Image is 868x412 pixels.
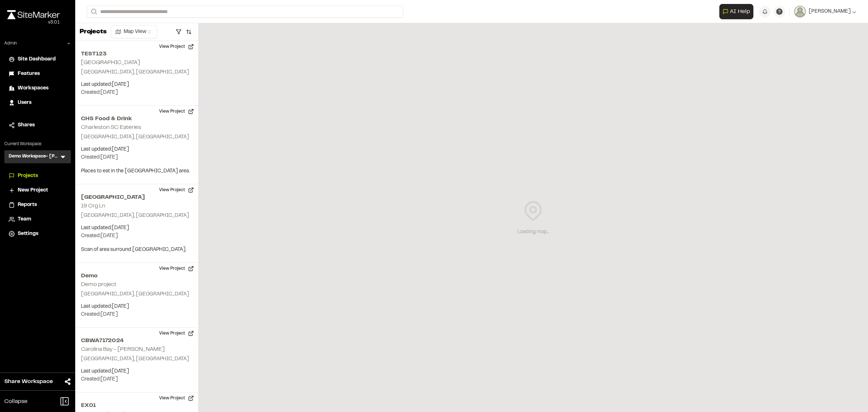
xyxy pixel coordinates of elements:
p: [GEOGRAPHIC_DATA], [GEOGRAPHIC_DATA] [81,290,192,298]
span: Projects [18,172,38,180]
div: Loading map... [518,228,549,236]
a: Settings [9,230,67,238]
img: rebrand.png [7,10,60,19]
h2: TEST123 [81,50,192,58]
p: Last updated: [DATE] [81,303,192,311]
span: Features [18,70,40,78]
button: [PERSON_NAME] [794,6,856,17]
h2: CBWA7172024 [81,336,192,345]
span: AI Help [730,7,750,16]
button: View Project [155,106,198,117]
img: User [794,6,806,17]
a: Workspaces [9,84,67,92]
p: Created: [DATE] [81,89,192,97]
p: Created: [DATE] [81,154,192,161]
button: View Project [155,263,198,274]
h2: Carolina Bay - [PERSON_NAME] [81,347,165,352]
p: Last updated: [DATE] [81,146,192,154]
p: [GEOGRAPHIC_DATA], [GEOGRAPHIC_DATA] [81,133,192,141]
button: View Project [155,184,198,196]
span: Site Dashboard [18,55,56,63]
p: Places to eat in the [GEOGRAPHIC_DATA] area. [81,167,192,175]
h3: Demo Workspace- [PERSON_NAME] [9,153,59,160]
p: Last updated: [DATE] [81,81,192,89]
p: Projects [80,27,107,37]
h2: Demo project [81,282,116,287]
button: View Project [155,41,198,52]
span: Share Workspace [4,377,53,386]
h2: EX01 [81,401,192,410]
h2: CHS Food & Drink [81,114,192,123]
a: New Project [9,186,67,194]
button: Search [87,6,100,18]
p: [GEOGRAPHIC_DATA], [GEOGRAPHIC_DATA] [81,212,192,220]
p: Admin [4,40,17,47]
a: Features [9,70,67,78]
button: View Project [155,392,198,404]
p: Current Workspace [4,141,71,147]
h2: [GEOGRAPHIC_DATA] [81,193,192,202]
span: [PERSON_NAME] [809,8,851,16]
span: New Project [18,186,48,194]
p: Created: [DATE] [81,232,192,240]
h2: 19 Crg Ln [81,203,105,209]
p: Last updated: [DATE] [81,367,192,375]
a: Users [9,99,67,107]
h2: Charleston SC Eateries [81,125,141,130]
p: [GEOGRAPHIC_DATA], [GEOGRAPHIC_DATA] [81,68,192,76]
a: Reports [9,201,67,209]
button: Open AI Assistant [719,4,753,19]
a: Projects [9,172,67,180]
span: Reports [18,201,37,209]
span: Workspaces [18,84,48,92]
a: Site Dashboard [9,55,67,63]
span: Team [18,215,31,223]
span: Users [18,99,31,107]
button: View Project [155,328,198,339]
p: Scan of area surround [GEOGRAPHIC_DATA]. [81,246,192,254]
p: Created: [DATE] [81,311,192,319]
p: Created: [DATE] [81,375,192,383]
a: Team [9,215,67,223]
p: [GEOGRAPHIC_DATA], [GEOGRAPHIC_DATA] [81,355,192,363]
span: Shares [18,121,35,129]
p: Last updated: [DATE] [81,224,192,232]
span: Settings [18,230,38,238]
span: Collapse [4,397,27,406]
h2: [GEOGRAPHIC_DATA] [81,60,140,65]
a: Shares [9,121,67,129]
div: Open AI Assistant [719,4,756,19]
h2: Demo [81,272,192,280]
div: Oh geez...please don't... [7,19,60,26]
